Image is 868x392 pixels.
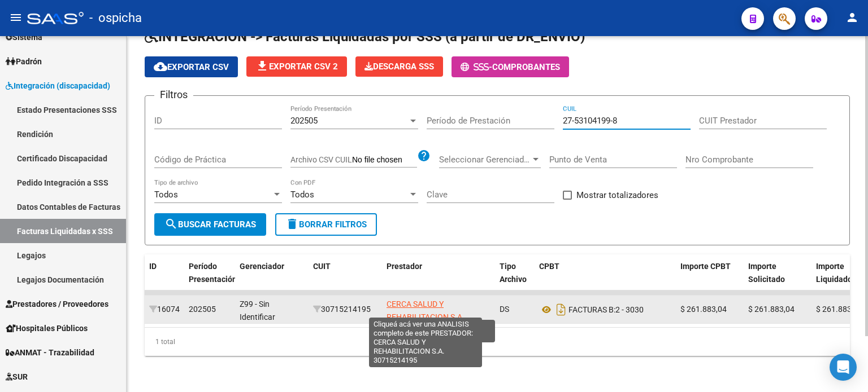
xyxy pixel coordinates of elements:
datatable-header-cell: Importe CPBT [676,254,744,304]
mat-icon: file_download [255,59,269,73]
span: FACTURAS B: [568,305,615,314]
h3: Filtros [154,87,193,103]
mat-icon: cloud_download [154,60,167,73]
datatable-header-cell: Gerenciador [235,254,309,304]
mat-icon: delete [285,217,299,231]
span: Buscar Facturas [164,219,256,230]
span: $ 261.883,04 [748,305,795,314]
datatable-header-cell: Prestador [382,254,495,304]
mat-icon: menu [9,11,23,24]
mat-icon: help [417,149,431,162]
span: Importe Liquidado [816,262,852,284]
span: Descarga SSS [364,61,434,72]
span: Archivo CSV CUIL [290,155,352,164]
span: $ 261.883,04 [816,305,862,314]
mat-icon: search [164,217,178,231]
div: 2 - 3030 [539,301,671,319]
span: Seleccionar Gerenciador [439,155,531,165]
datatable-header-cell: Importe Solicitado [744,254,811,304]
span: Borrar Filtros [285,219,367,230]
input: Archivo CSV CUIL [352,155,417,165]
datatable-header-cell: Tipo Archivo [495,254,535,304]
span: Importe CPBT [680,262,731,271]
datatable-header-cell: CUIT [309,254,382,304]
span: Exportar CSV 2 [255,61,338,72]
app-download-masive: Descarga masiva de comprobantes (adjuntos) [355,56,443,77]
span: Gerenciador [240,262,284,271]
span: - [461,62,492,72]
span: CUIT [313,262,331,271]
datatable-header-cell: CPBT [535,254,676,304]
span: Prestador [387,262,422,271]
i: Descargar documento [554,301,568,319]
span: 202505 [189,305,216,314]
span: Exportar CSV [154,62,229,72]
span: ANMAT - Trazabilidad [6,346,94,359]
div: Open Intercom Messenger [830,354,857,381]
button: Buscar Facturas [154,213,266,236]
span: SUR [6,371,28,383]
span: ID [149,262,157,271]
datatable-header-cell: Período Presentación [184,254,235,304]
span: Todos [290,190,314,200]
datatable-header-cell: ID [145,254,184,304]
span: Comprobantes [492,62,560,72]
span: Integración (discapacidad) [6,80,110,92]
span: Prestadores / Proveedores [6,298,108,310]
span: Mostrar totalizadores [576,188,658,202]
button: Descarga SSS [355,56,443,77]
span: Padrón [6,55,42,68]
span: $ 261.883,04 [680,305,727,314]
span: Hospitales Públicos [6,322,88,334]
mat-icon: person [845,11,859,24]
span: Todos [154,190,178,200]
button: Exportar CSV 2 [246,56,347,77]
span: CPBT [539,262,559,271]
span: DS [500,305,509,314]
div: 30715214195 [313,303,377,316]
button: -Comprobantes [452,56,569,77]
span: Z99 - Sin Identificar [240,299,275,321]
span: CERCA SALUD Y REHABILITACION S.A. [387,299,465,321]
div: 1 total [145,328,850,356]
span: Tipo Archivo [500,262,527,284]
button: Exportar CSV [145,56,238,77]
button: Borrar Filtros [275,213,377,236]
span: Importe Solicitado [748,262,785,284]
span: - ospicha [89,6,142,30]
span: Sistema [6,31,42,43]
span: INTEGRACION -> Facturas Liquidadas por SSS (a partir de DR_ENVIO) [145,29,585,45]
span: Período Presentación [189,262,237,284]
div: 16074 [149,303,180,316]
span: 202505 [290,116,318,126]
